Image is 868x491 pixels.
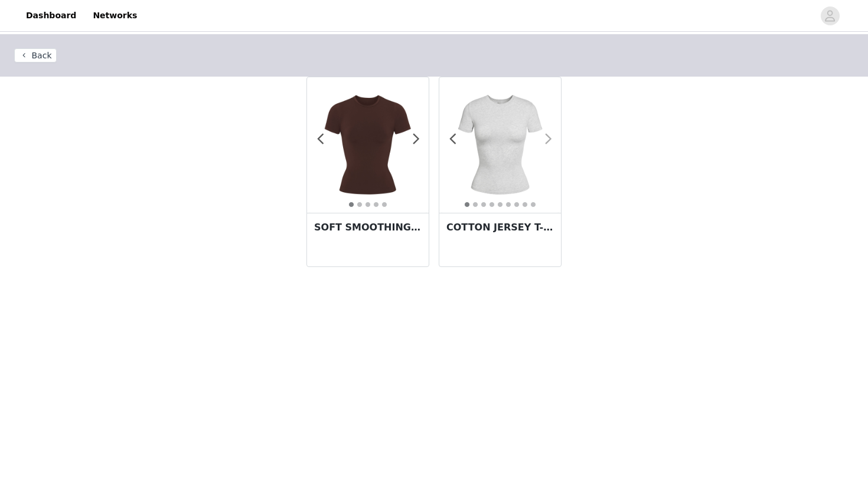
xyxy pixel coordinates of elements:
button: 3 [365,202,371,207]
button: 7 [514,202,520,207]
button: 5 [497,202,503,207]
button: 1 [464,202,470,207]
div: avatar [824,6,836,25]
a: Networks [86,2,144,29]
button: 9 [530,202,536,207]
button: 3 [481,202,487,207]
h3: COTTON JERSEY T-SHIRT | LIGHT [PERSON_NAME] [446,220,554,235]
button: 5 [381,202,387,207]
button: 1 [348,202,354,207]
button: Back [14,48,57,62]
img: COTTON JERSEY T-SHIRT | LIGHT HEATHER GREY FLAT ON A WHITE BACKGROUND | FLT [439,84,561,206]
button: 4 [489,202,495,207]
button: 2 [357,202,363,207]
button: 6 [505,202,511,207]
img: SOFT SMOOTHING SEAMLESS T-SHIRT | COCOA (T-SHIRTS, TOPS) LAYS FLAT ON A WHITE BACKGROUND | FLT [307,84,429,206]
button: 8 [522,202,528,207]
button: 4 [373,202,379,207]
h3: SOFT SMOOTHING SEAMLESS T-SHIRT | COCOA [314,220,422,235]
a: Dashboard [19,2,83,29]
button: 2 [472,202,478,207]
